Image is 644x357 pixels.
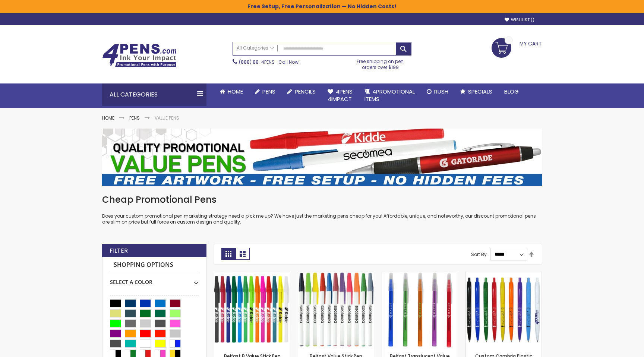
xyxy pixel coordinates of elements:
[364,88,415,103] span: 4PROMOTIONAL ITEMS
[295,88,316,95] span: Pencils
[239,59,300,65] span: - Call Now!
[239,59,275,65] a: (888) 88-4PENS
[298,272,374,278] a: Belfast Value Stick Pen
[281,83,322,100] a: Pencils
[262,88,275,95] span: Pens
[214,272,290,348] img: Belfast B Value Stick Pen
[498,83,525,100] a: Blog
[382,272,458,278] a: Belfast Translucent Value Stick Pen
[237,45,274,51] span: All Categories
[466,272,542,348] img: Custom Cambria Plastic Retractable Ballpoint Pen - Monochromatic Body Color
[434,88,448,95] span: Rush
[102,115,114,121] a: Home
[349,56,412,70] div: Free shipping on pen orders over $199
[322,83,359,108] a: 4Pens4impact
[421,83,454,100] a: Rush
[129,115,140,121] a: Pens
[102,83,206,106] div: All Categories
[228,88,243,95] span: Home
[214,272,290,278] a: Belfast B Value Stick Pen
[102,194,542,225] div: Does your custom promotional pen marketing strategy need a pick me up? We have just the marketing...
[102,44,177,67] img: 4Pens Custom Pens and Promotional Products
[382,272,458,348] img: Belfast Translucent Value Stick Pen
[249,83,281,100] a: Pens
[471,251,487,257] label: Sort By
[504,88,519,95] span: Blog
[221,248,236,260] strong: Grid
[454,83,498,100] a: Specials
[359,83,421,108] a: 4PROMOTIONALITEMS
[110,257,199,273] strong: Shopping Options
[328,88,353,103] span: 4Pens 4impact
[298,272,374,348] img: Belfast Value Stick Pen
[110,247,128,255] strong: Filter
[214,83,249,100] a: Home
[155,115,179,121] strong: Value Pens
[466,272,542,278] a: Custom Cambria Plastic Retractable Ballpoint Pen - Monochromatic Body Color
[110,273,199,286] div: Select A Color
[468,88,492,95] span: Specials
[102,129,542,186] img: Value Pens
[102,194,542,206] h1: Cheap Promotional Pens
[233,42,278,54] a: All Categories
[505,17,534,23] a: Wishlist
